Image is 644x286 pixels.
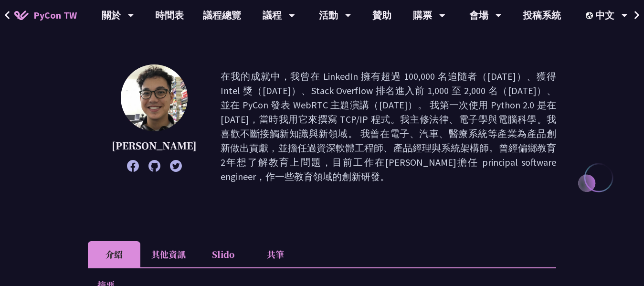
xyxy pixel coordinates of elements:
[140,241,197,267] li: 其他資訊
[33,8,77,22] span: PyCon TW
[249,241,302,267] li: 共筆
[112,138,197,153] p: [PERSON_NAME]
[221,69,556,184] p: 在我的成就中，我曾在 LinkedIn 擁有超過 100,000 名追隨者（[DATE]）、獲得 Intel 獎（[DATE]）、Stack Overflow 排名進入前 1,000 至 2,0...
[197,241,249,267] li: Slido
[121,64,188,131] img: Milo Chen
[88,241,140,267] li: 介紹
[14,11,29,20] img: Home icon of PyCon TW 2025
[586,12,595,19] img: Locale Icon
[5,3,86,27] a: PyCon TW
